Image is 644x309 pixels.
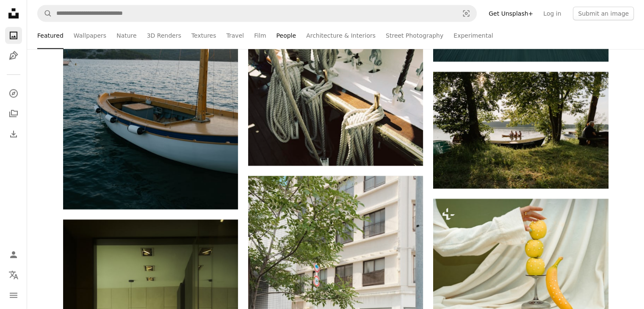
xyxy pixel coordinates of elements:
[538,7,566,20] a: Log in
[74,22,106,49] a: Wallpapers
[5,85,22,102] a: Explore
[5,287,22,304] button: Menu
[254,22,266,49] a: Film
[37,5,477,22] form: Find visuals sitewide
[116,22,136,49] a: Nature
[456,6,476,22] button: Visual search
[191,22,216,49] a: Textures
[5,126,22,143] a: Download History
[5,105,22,122] a: Collections
[573,7,634,20] button: Submit an image
[5,267,22,284] button: Language
[248,49,423,166] img: Coiled ropes on a wooden boat railing
[226,22,244,49] a: Travel
[433,256,608,263] a: Hand stacking yellow apples with white dots
[433,72,608,188] img: People rowing a boat on a calm lake
[5,47,22,64] a: Illustrations
[5,5,22,24] a: Home — Unsplash
[484,7,538,20] a: Get Unsplash+
[306,22,376,49] a: Architecture & Interiors
[147,22,181,49] a: 3D Renders
[38,6,52,22] button: Search Unsplash
[63,74,238,82] a: A small sailboat floats on calm water near shore.
[248,104,423,111] a: Coiled ropes on a wooden boat railing
[433,126,608,134] a: People rowing a boat on a calm lake
[276,22,296,49] a: People
[5,27,22,44] a: Photos
[453,22,493,49] a: Experimental
[386,22,443,49] a: Street Photography
[5,246,22,263] a: Log in / Sign up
